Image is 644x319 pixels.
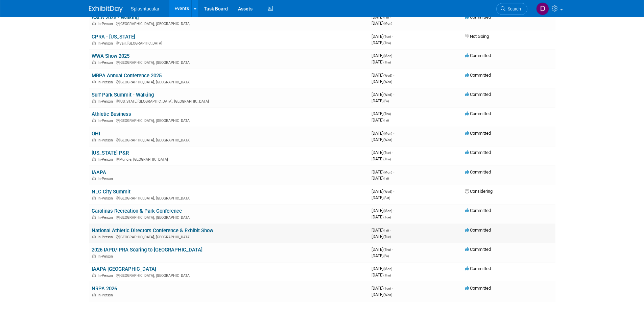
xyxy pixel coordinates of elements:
[98,41,115,46] span: In-Person
[92,169,106,176] a: IAAPA
[89,6,123,12] img: ExhibitDay
[92,99,96,103] img: In-Person Event
[465,92,491,97] span: Committed
[393,92,394,97] span: -
[372,195,390,200] span: [DATE]
[98,80,115,84] span: In-Person
[92,80,96,83] img: In-Person Event
[92,254,96,258] img: In-Person Event
[390,15,391,20] span: -
[505,6,521,11] span: Search
[393,266,394,271] span: -
[98,60,115,65] span: In-Person
[383,190,392,193] span: (Wed)
[372,98,389,103] span: [DATE]
[372,286,393,291] span: [DATE]
[92,111,131,117] a: Athletic Business
[98,254,115,259] span: In-Person
[383,157,391,161] span: (Thu)
[372,111,393,116] span: [DATE]
[92,118,96,122] img: In-Person Event
[372,59,391,64] span: [DATE]
[372,169,394,175] span: [DATE]
[465,189,493,194] span: Considering
[372,92,394,97] span: [DATE]
[92,235,96,238] img: In-Person Event
[98,118,115,123] span: In-Person
[92,177,96,180] img: In-Person Event
[92,73,162,79] a: MRPA Annual Conference 2025
[92,34,135,40] a: CPRA - [US_STATE]
[92,157,96,161] img: In-Person Event
[383,229,389,232] span: (Fri)
[392,247,393,252] span: -
[372,253,389,258] span: [DATE]
[383,74,392,77] span: (Wed)
[92,79,366,84] div: [GEOGRAPHIC_DATA], [GEOGRAPHIC_DATA]
[372,15,391,20] span: [DATE]
[372,79,392,84] span: [DATE]
[98,177,115,181] span: In-Person
[465,53,491,58] span: Committed
[372,247,393,252] span: [DATE]
[92,41,96,45] img: In-Person Event
[392,150,393,155] span: -
[98,293,115,297] span: In-Person
[92,40,366,46] div: Vail, [GEOGRAPHIC_DATA]
[98,273,115,278] span: In-Person
[98,196,115,201] span: In-Person
[372,150,393,155] span: [DATE]
[372,117,389,123] span: [DATE]
[383,267,392,271] span: (Mon)
[92,156,366,162] div: Muncie, [GEOGRAPHIC_DATA]
[372,234,391,239] span: [DATE]
[383,60,391,64] span: (Thu)
[383,138,392,142] span: (Wed)
[92,59,366,65] div: [GEOGRAPHIC_DATA], [GEOGRAPHIC_DATA]
[92,53,129,59] a: WWA Show 2025
[372,137,392,142] span: [DATE]
[393,53,394,58] span: -
[92,272,366,278] div: [GEOGRAPHIC_DATA], [GEOGRAPHIC_DATA]
[496,3,527,15] a: Search
[383,112,391,116] span: (Thu)
[372,131,394,136] span: [DATE]
[383,99,389,103] span: (Fri)
[383,35,391,38] span: (Tue)
[92,150,129,156] a: [US_STATE] P&R
[392,111,393,116] span: -
[393,73,394,78] span: -
[383,170,392,174] span: (Mon)
[372,53,394,58] span: [DATE]
[383,248,391,251] span: (Thu)
[383,93,392,97] span: (Wed)
[383,254,389,258] span: (Fri)
[98,157,115,162] span: In-Person
[372,214,391,219] span: [DATE]
[383,132,392,135] span: (Mon)
[92,286,117,292] a: NRPA 2026
[383,118,389,122] span: (Fri)
[92,15,139,21] a: ASLA 2025 - Walking
[465,131,491,136] span: Committed
[465,208,491,213] span: Committed
[392,286,393,291] span: -
[372,292,392,297] span: [DATE]
[383,22,392,25] span: (Mon)
[390,228,391,233] span: -
[92,247,202,253] a: 2026 IAPD/IPRA Soaring to [GEOGRAPHIC_DATA]
[383,287,391,290] span: (Tue)
[92,215,96,219] img: In-Person Event
[465,169,491,175] span: Committed
[372,73,394,78] span: [DATE]
[465,286,491,291] span: Committed
[92,214,366,220] div: [GEOGRAPHIC_DATA], [GEOGRAPHIC_DATA]
[383,151,391,155] span: (Tue)
[92,293,96,296] img: In-Person Event
[393,131,394,136] span: -
[98,99,115,104] span: In-Person
[465,73,491,78] span: Committed
[393,208,394,213] span: -
[92,137,366,142] div: [GEOGRAPHIC_DATA], [GEOGRAPHIC_DATA]
[383,235,391,239] span: (Tue)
